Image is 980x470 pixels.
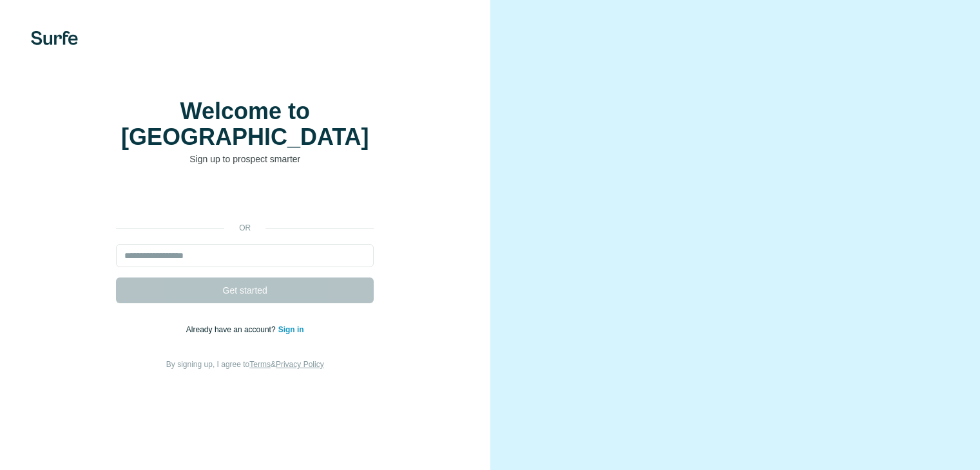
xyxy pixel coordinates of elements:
[116,99,374,150] h1: Welcome to [GEOGRAPHIC_DATA]
[166,360,324,369] span: By signing up, I agree to &
[249,360,271,369] a: Terms
[31,31,78,45] img: Surfe's logo
[224,222,265,234] p: or
[278,325,304,334] a: Sign in
[276,360,324,369] a: Privacy Policy
[186,325,278,334] span: Already have an account?
[116,153,374,165] p: Sign up to prospect smarter
[110,185,380,213] iframe: Google ile Oturum Açma Düğmesi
